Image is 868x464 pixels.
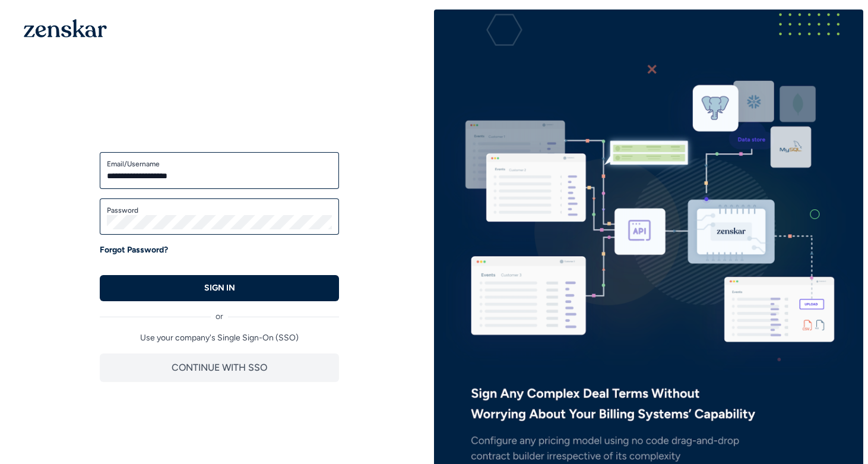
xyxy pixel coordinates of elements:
[100,244,168,256] a: Forgot Password?
[100,301,339,323] div: or
[100,353,339,382] button: CONTINUE WITH SSO
[100,332,339,344] p: Use your company's Single Sign-On (SSO)
[100,275,339,301] button: SIGN IN
[107,159,332,169] label: Email/Username
[24,19,107,37] img: 1OGAJ2xQqyY4LXKgY66KYq0eOWRCkrZdAb3gUhuVAqdWPZE9SRJmCz+oDMSn4zDLXe31Ii730ItAGKgCKgCCgCikA4Av8PJUP...
[204,282,235,294] p: SIGN IN
[107,206,332,215] label: Password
